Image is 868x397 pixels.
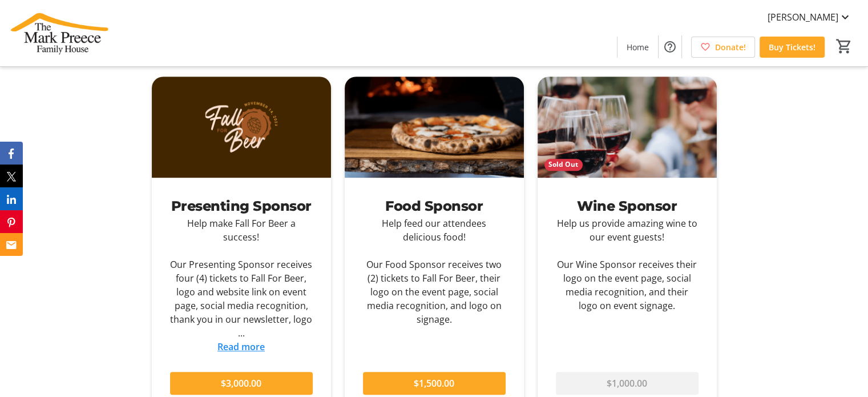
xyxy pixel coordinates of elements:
[414,376,454,390] span: $1,500.00
[556,216,699,312] div: Help us provide amazing wine to our event guests! Our Wine Sponsor receives their logo on the eve...
[170,196,313,216] div: Presenting Sponsor
[217,340,265,353] a: Read more
[345,77,524,178] img: Food Sponsor
[221,376,261,390] span: $3,000.00
[363,216,506,326] div: Help feed our attendees delicious food! Our Food Sponsor receives two (2) tickets to Fall For Bee...
[769,41,815,53] span: Buy Tickets!
[538,77,717,178] img: Wine Sponsor
[691,37,755,58] a: Donate!
[834,36,854,57] button: Cart
[715,41,746,53] span: Donate!
[758,8,861,26] button: [PERSON_NAME]
[170,372,313,395] button: $3,000.00
[617,37,658,58] a: Home
[7,5,108,62] img: The Mark Preece Family House's Logo
[659,35,681,58] button: Help
[627,41,649,53] span: Home
[556,196,699,216] div: Wine Sponsor
[363,196,506,216] div: Food Sponsor
[170,216,313,340] div: Help make Fall For Beer a success! Our Presenting Sponsor receives four (4) tickets to Fall For B...
[363,372,506,395] button: $1,500.00
[152,77,331,178] img: Presenting Sponsor
[544,159,583,170] div: Sold Out
[768,10,838,24] span: [PERSON_NAME]
[760,37,825,58] a: Buy Tickets!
